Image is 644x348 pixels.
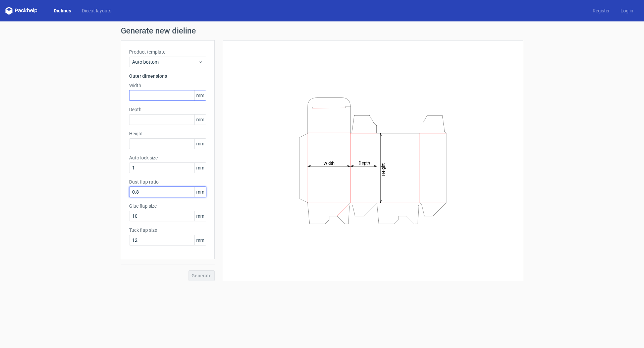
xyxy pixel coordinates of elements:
span: mm [194,235,206,245]
tspan: Height [381,163,386,176]
span: mm [194,90,206,100]
span: mm [194,163,206,173]
tspan: Depth [359,160,370,165]
span: mm [194,115,206,125]
a: Diecut layouts [76,7,117,14]
span: Auto bottom [132,59,198,65]
label: Dust flap ratio [129,179,206,185]
tspan: Width [323,160,334,165]
label: Glue flap size [129,203,206,209]
label: Product template [129,49,206,55]
label: Width [129,82,206,89]
h1: Generate new dieline [121,27,523,35]
span: mm [194,139,206,149]
label: Depth [129,106,206,113]
a: Dielines [48,7,76,14]
label: Tuck flap size [129,227,206,233]
span: mm [194,187,206,197]
label: Auto lock size [129,154,206,161]
a: Log in [615,7,639,14]
label: Height [129,130,206,137]
h3: Outer dimensions [129,73,206,79]
a: Register [587,7,615,14]
span: mm [194,211,206,221]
